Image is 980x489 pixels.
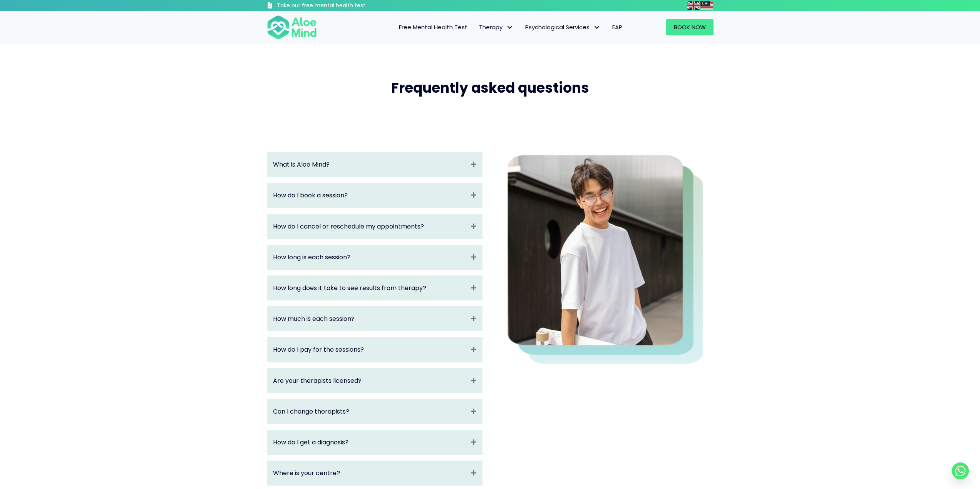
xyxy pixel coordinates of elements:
[471,376,476,385] i: Expand
[273,407,467,416] a: Can I change therapists?
[273,253,467,262] a: How long is each session?
[504,22,516,33] span: Therapy: submenu
[267,15,317,40] img: Aloe mind Logo
[273,469,467,477] a: Where is your centre?
[471,284,476,292] i: Expand
[273,376,467,385] a: Are your therapists licensed?
[687,1,700,10] img: en
[591,22,603,33] span: Psychological Services: submenu
[273,191,467,200] a: How do I book a session?
[471,345,476,354] i: Expand
[471,160,476,169] i: Expand
[674,23,706,31] span: Book Now
[519,19,606,35] a: Psychological ServicesPsychological Services: submenu
[393,19,473,35] a: Free Mental Health Test
[700,1,713,10] img: ms
[471,438,476,447] i: Expand
[471,222,476,231] i: Expand
[952,462,969,479] a: Whatsapp
[471,407,476,416] i: Expand
[471,469,476,477] i: Expand
[498,152,714,367] img: happy asian boy
[473,19,519,35] a: TherapyTherapy: submenu
[277,2,407,10] h3: Take our free mental health test
[391,78,589,98] span: Frequently asked questions
[399,23,467,31] span: Free Mental Health Test
[471,314,476,323] i: Expand
[525,23,601,31] span: Psychological Services
[273,222,467,231] a: How do I cancel or reschedule my appointments?
[273,345,467,354] a: How do I pay for the sessions?
[687,1,700,10] a: English
[479,23,514,31] span: Therapy
[700,1,714,10] a: Malay
[606,19,628,35] a: EAP
[273,160,467,169] a: What is Aloe Mind?
[471,253,476,262] i: Expand
[471,191,476,200] i: Expand
[267,2,407,11] a: Take our free mental health test
[273,314,467,323] a: How much is each session?
[327,19,628,35] nav: Menu
[273,284,467,292] a: How long does it take to see results from therapy?
[612,23,622,31] span: EAP
[273,438,467,447] a: How do I get a diagnosis?
[666,19,714,35] a: Book Now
